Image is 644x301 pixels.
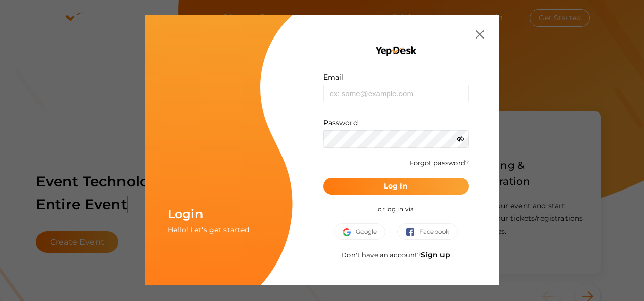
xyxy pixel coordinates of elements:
img: facebook.svg [406,228,419,236]
a: Forgot password? [410,159,469,167]
img: close.svg [476,30,484,39]
button: Log In [323,178,469,195]
img: YEP_black_cropped.png [375,46,417,57]
button: Facebook [397,223,458,240]
input: ex: some@example.com [323,85,469,102]
span: Don't have an account? [341,251,450,259]
span: Facebook [406,227,449,237]
span: or log in via [370,198,421,220]
label: Password [323,118,358,128]
img: google.svg [343,228,356,236]
button: Google [334,223,386,240]
span: Hello! Let's get started [168,225,249,234]
label: Email [323,72,344,82]
a: Sign up [421,250,450,259]
span: Google [343,227,377,237]
b: Log In [384,181,408,191]
span: Login [168,207,203,221]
